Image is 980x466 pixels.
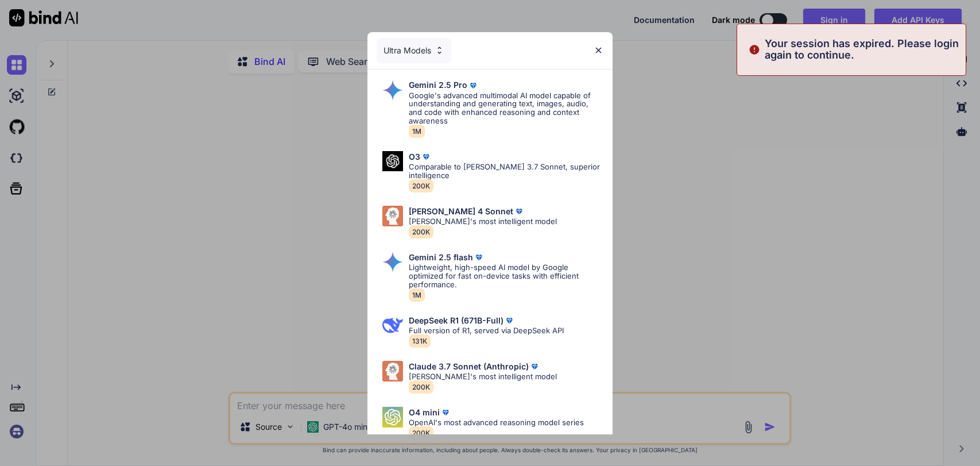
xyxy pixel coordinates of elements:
img: premium [513,206,525,217]
p: Comparable to [PERSON_NAME] 3.7 Sonnet, superior intelligence [409,163,603,180]
img: Pick Models [382,361,403,382]
p: Gemini 2.5 flash [409,253,473,262]
p: Full version of R1, served via DeepSeek API [409,326,564,335]
span: 200K [409,179,433,192]
img: alert [749,38,760,61]
img: Pick Models [382,151,403,171]
p: Google's advanced multimodal AI model capable of understanding and generating text, images, audio... [409,91,603,126]
p: Lightweight, high-speed AI model by Google optimized for fast on-device tasks with efficient perf... [409,263,603,289]
span: 131K [409,334,431,348]
img: premium [529,361,540,372]
img: Pick Models [382,315,403,336]
p: OpenAI's most advanced reasoning model series [409,418,584,427]
p: O4 mini [409,408,440,417]
img: premium [473,252,485,263]
div: Ultra Models [377,38,451,63]
img: close [594,45,603,55]
img: premium [440,407,451,418]
p: DeepSeek R1 (671B-Full) [409,316,503,325]
img: premium [420,151,432,163]
img: Pick Models [382,206,403,226]
span: 200K [409,380,433,394]
p: [PERSON_NAME] 4 Sonnet [409,207,513,216]
p: O3 [409,152,420,161]
img: premium [467,80,479,91]
p: Gemini 2.5 Pro [409,80,467,90]
p: [PERSON_NAME]'s most intelligent model [409,217,557,226]
img: Pick Models [382,407,403,428]
img: Pick Models [382,80,403,101]
span: 1M [409,125,425,138]
img: Pick Models [435,45,444,55]
img: premium [503,315,515,326]
p: [PERSON_NAME]'s most intelligent model [409,372,557,381]
span: 1M [409,288,425,302]
p: Claude 3.7 Sonnet (Anthropic) [409,362,529,371]
span: 200K [409,225,433,238]
img: Pick Models [382,252,403,272]
span: 200K [409,426,433,440]
p: Your session has expired. Please login again to continue. [765,38,959,61]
